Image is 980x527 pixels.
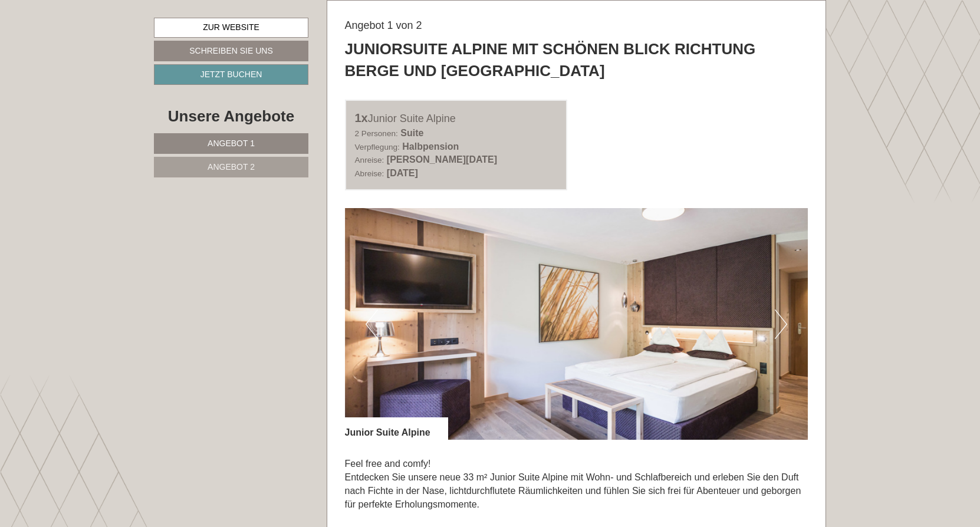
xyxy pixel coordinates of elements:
b: Suite [400,128,423,138]
b: [DATE] [387,168,418,178]
b: [PERSON_NAME][DATE] [387,154,497,164]
a: Schreiben Sie uns [154,41,308,61]
button: Previous [366,309,378,339]
div: Junior Suite Alpine [345,417,448,440]
button: Next [775,309,787,339]
span: Angebot 1 von 2 [345,19,422,31]
a: Zur Website [154,18,308,38]
small: 2 Personen: [355,129,398,138]
small: Anreise: [355,156,384,164]
b: 1x [355,111,368,124]
b: Halbpension [402,141,459,151]
div: Junior Suite Alpine [355,110,558,127]
a: Jetzt buchen [154,64,308,85]
div: Unsere Angebote [154,106,308,127]
div: Juniorsuite Alpine mit schönen Blick Richtung Berge und [GEOGRAPHIC_DATA] [345,38,808,82]
span: Angebot 1 [208,139,255,148]
small: Abreise: [355,169,384,178]
small: Verpflegung: [355,143,400,151]
span: Angebot 2 [208,162,255,172]
img: image [345,208,808,440]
